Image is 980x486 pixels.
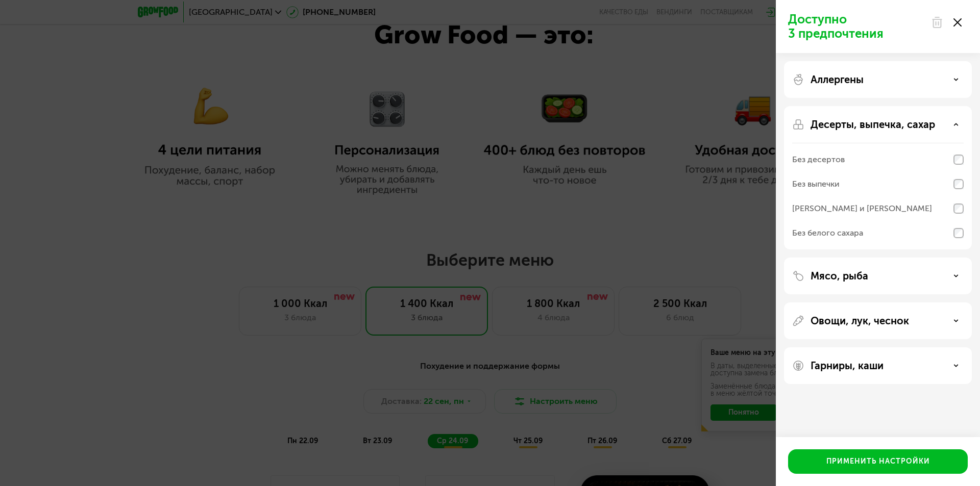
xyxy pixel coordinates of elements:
[788,12,925,41] p: Доступно 3 предпочтения
[811,315,909,327] p: Овощи, лук, чеснок
[811,270,868,282] p: Мясо, рыба
[826,456,930,467] div: Применить настройки
[792,227,863,239] div: Без белого сахара
[811,118,935,131] p: Десерты, выпечка, сахар
[811,360,884,372] p: Гарниры, каши
[788,449,968,474] button: Применить настройки
[792,202,932,215] div: [PERSON_NAME] и [PERSON_NAME]
[792,154,845,166] div: Без десертов
[792,178,840,190] div: Без выпечки
[811,73,864,86] p: Аллергены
